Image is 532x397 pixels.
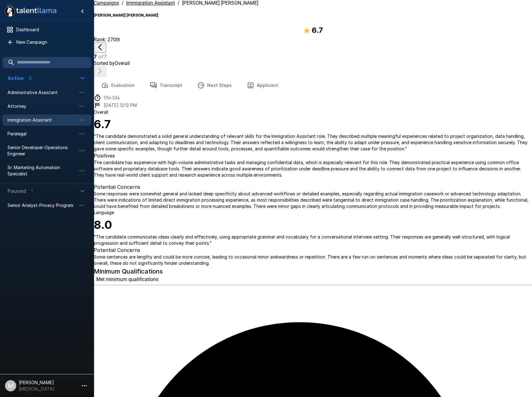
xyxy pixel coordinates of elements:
[94,133,532,152] p: " The candidate demonstrated a solid general understanding of relevant skills for the Immigration...
[94,209,532,216] p: Language
[94,94,532,102] div: The time between starting and completing the interview
[94,152,532,159] p: Positives
[94,159,532,178] p: The candidate has experience with high-volume administrative tasks and managing confidential data...
[94,246,532,254] p: Potential Concerns
[94,254,532,266] p: Some sentences are lengthy and could be more concise, leading to occasional minor awkwardness or ...
[94,234,532,246] p: " The candidate communicates ideas clearly and effectively, using appropriate grammar and vocabul...
[94,276,161,282] span: Met minimum qualifications
[94,60,130,66] span: Sorted by Overall
[94,53,97,60] b: 7
[312,26,323,35] b: 6.7
[94,266,532,276] h6: Minimum Qualifications
[239,77,286,94] button: Applicant
[98,53,107,60] span: of 7
[94,216,532,234] h6: 8.0
[104,95,120,101] p: 17m 53s
[94,191,532,209] p: Some responses were somewhat general and lacked deep specificity about advanced workflows or deta...
[104,102,137,108] p: [DATE] 12:12 PM
[142,77,190,94] button: Transcript
[94,102,532,109] div: The date and time when the interview was completed
[94,37,120,43] span: Rank: 270th
[94,13,158,18] b: [PERSON_NAME] [PERSON_NAME]
[94,183,532,191] p: Potential Concerns
[190,77,239,94] button: Next Steps
[94,115,532,133] h6: 6.7
[94,109,532,115] p: Overall
[94,77,142,94] button: Evaluation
